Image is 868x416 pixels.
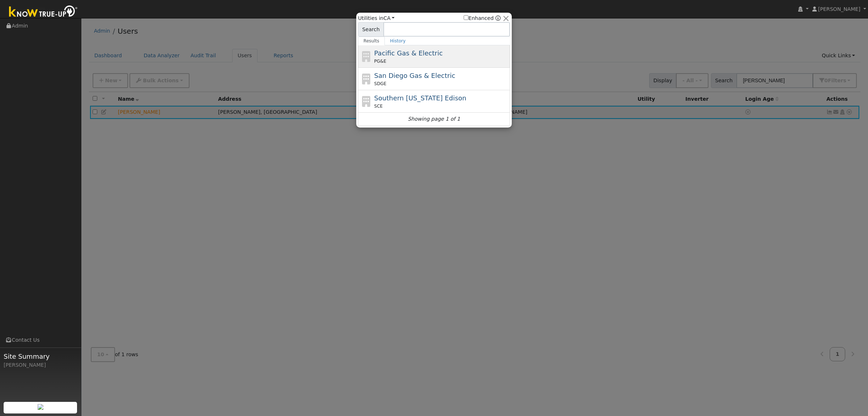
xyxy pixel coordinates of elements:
[464,14,501,22] span: Show enhanced providers
[383,15,395,21] a: CA
[374,80,387,87] span: SDGE
[818,6,860,12] span: [PERSON_NAME]
[374,94,467,102] span: Southern [US_STATE] Edison
[4,351,77,361] span: Site Summary
[495,15,501,21] a: Enhanced Providers
[374,58,386,65] span: PG&E
[374,72,455,79] span: San Diego Gas & Electric
[408,115,460,123] i: Showing page 1 of 1
[358,14,395,22] span: Utilities in
[4,361,77,369] div: [PERSON_NAME]
[464,14,494,22] label: Enhanced
[374,103,383,109] span: SCE
[358,22,384,37] span: Search
[38,404,43,410] img: retrieve
[464,15,468,20] input: Enhanced
[358,37,385,45] a: Results
[374,49,443,57] span: Pacific Gas & Electric
[5,4,81,20] img: Know True-Up
[385,37,411,45] a: History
